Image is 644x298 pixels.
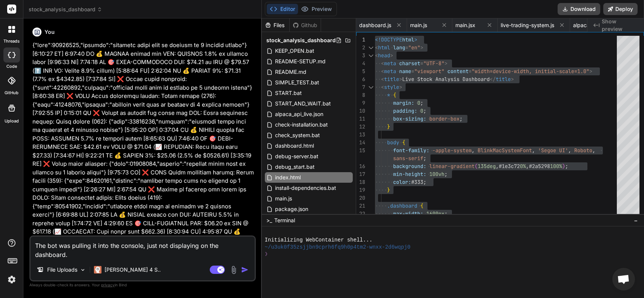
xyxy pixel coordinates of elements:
div: 18 [356,178,365,186]
button: Download [558,3,600,15]
span: > [399,76,402,83]
div: 9 [356,99,365,107]
p: [PERSON_NAME] 4 S.. [105,266,161,274]
span: 0 [420,107,423,114]
span: BlinkMacSystemFont [478,147,532,154]
span: charset [399,60,420,67]
span: = [469,68,472,75]
span: alpaca_api_live.json [274,110,324,119]
div: 14 [356,139,365,147]
span: } [387,123,390,130]
div: 13 [356,131,365,139]
div: 1 [356,36,365,44]
div: 7 [356,83,365,91]
div: Github [290,21,321,29]
span: "UTF-8" [423,60,444,67]
span: > [511,76,514,83]
span: max-width: [393,210,423,217]
span: dashboard.html [274,141,315,150]
p: Always double-check its answers. Your in Bind [29,281,256,289]
span: 100vh [429,171,444,177]
span: style [384,84,399,90]
span: meta [384,60,396,67]
div: 6 [356,75,365,83]
label: GitHub [5,90,18,96]
span: > [589,68,592,75]
span: ; [423,107,426,114]
span: min-height: [393,171,426,177]
a: Open chat [612,268,635,290]
img: icon [241,266,249,274]
span: alpaca-websocket.js [573,21,624,29]
img: Pick Models [80,267,86,273]
button: Preview [298,4,335,14]
span: Show preview [602,18,638,33]
span: border-box [429,115,460,122]
span: Initializing WebContainer shell... [265,237,373,244]
span: { [420,202,423,209]
span: meta [384,68,396,75]
span: "width=device-width, initial-scale=1.0" [472,68,589,75]
span: sans-serif [393,155,423,162]
span: linear-gradient [429,163,475,170]
span: } [387,186,390,193]
span: README-SETUP.md [274,57,326,66]
div: 22 [356,210,365,218]
span: >_ [266,217,272,224]
span: title [496,76,511,83]
span: , [526,163,529,170]
span: content [447,68,469,75]
span: < [381,76,384,83]
label: threads [3,38,20,44]
span: < [375,44,378,51]
span: ; [444,171,447,177]
span: .dashboard [387,202,417,209]
label: code [6,63,17,70]
span: KEEP_OPEN.bat [274,46,315,55]
textarea: The bot was pulling it into the console, just not displaying on the dashboard. [31,237,255,259]
span: install-dependencies.bat [274,183,337,193]
button: − [632,214,639,226]
span: ; [423,179,426,185]
span: color: [393,179,411,185]
div: 21 [356,202,365,210]
span: = [420,60,423,67]
span: html [378,44,390,51]
span: margin: [393,99,414,106]
div: Click to collapse the range. [366,44,376,52]
span: </ [490,76,496,83]
span: #1e3c72 [499,163,520,170]
span: { [402,139,405,146]
span: ; [460,115,463,122]
span: Roboto [574,147,592,154]
div: 2 [356,44,365,52]
span: START_AND_WAIT.bat [274,99,332,108]
span: > [399,84,402,90]
span: = [405,44,408,51]
span: 100% [550,163,562,170]
span: main.jsx [455,21,475,29]
div: 8 [356,91,365,99]
span: -apple-system [432,147,472,154]
span: { [393,92,396,98]
span: main.js [410,21,427,29]
span: box-sizing: [393,115,426,122]
span: < [381,68,384,75]
div: 17 [356,170,365,178]
div: 19 [356,186,365,194]
span: − [634,217,638,224]
span: < [381,60,384,67]
div: 5 [356,67,365,75]
span: ~/u3uk0f35zsjjbn9cprh6fq9h0p4tm2-wnxx-2d6wqpj0 [265,244,410,251]
img: attachment [229,266,238,274]
div: 11 [356,115,365,123]
span: 135deg [478,163,496,170]
span: 1600px [426,210,444,217]
span: , [496,163,499,170]
span: background: [393,163,426,170]
button: Deploy [603,3,638,15]
div: 3 [356,52,365,60]
span: <!DOCTYPE [375,36,402,43]
span: check_system.bat [274,131,321,140]
div: 12 [356,123,365,131]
